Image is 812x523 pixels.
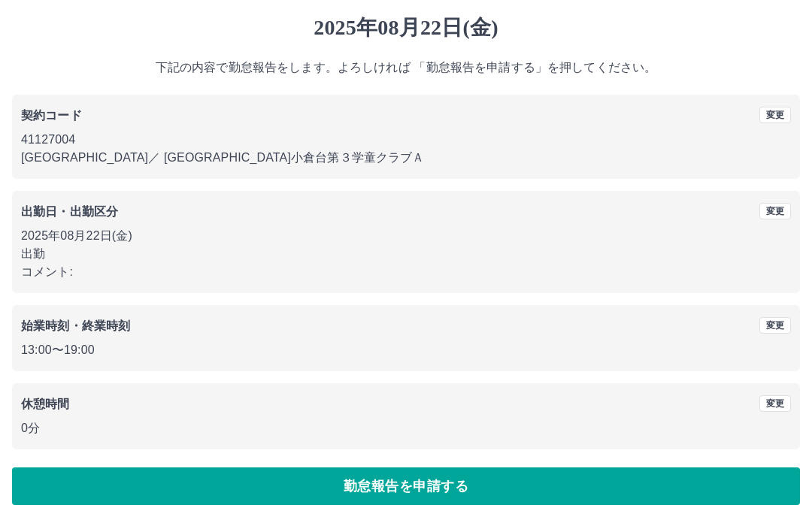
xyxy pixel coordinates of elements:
[759,396,791,413] button: 変更
[759,107,791,124] button: 変更
[21,206,118,219] b: 出勤日・出勤区分
[21,420,791,438] p: 0分
[21,228,791,246] p: 2025年08月22日(金)
[21,150,791,168] p: [GEOGRAPHIC_DATA] ／ [GEOGRAPHIC_DATA]小倉台第３学童クラブＡ
[21,132,791,150] p: 41127004
[21,342,791,360] p: 13:00 〜 19:00
[21,110,82,122] b: 契約コード
[12,16,800,41] h1: 2025年08月22日(金)
[21,320,130,333] b: 始業時刻・終業時刻
[12,468,800,506] button: 勤怠報告を申請する
[21,246,791,264] p: 出勤
[759,204,791,220] button: 変更
[21,398,70,411] b: 休憩時間
[12,59,800,77] p: 下記の内容で勤怠報告をします。よろしければ 「勤怠報告を申請する」を押してください。
[21,264,791,282] p: コメント:
[759,318,791,334] button: 変更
